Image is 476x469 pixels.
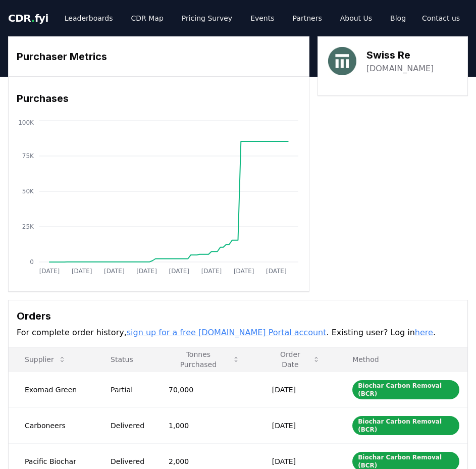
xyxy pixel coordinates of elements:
[169,268,189,275] tspan: [DATE]
[17,91,301,106] h3: Purchases
[17,327,459,339] p: For complete order history, . Existing user? Log in .
[17,49,301,64] h3: Purchaser Metrics
[328,47,356,75] img: Swiss Re-logo
[104,268,125,275] tspan: [DATE]
[8,12,48,24] span: CDR fyi
[31,12,35,24] span: .
[57,9,121,27] a: Leaderboards
[201,268,222,275] tspan: [DATE]
[17,349,74,370] button: Supplier
[22,188,34,195] tspan: 50K
[366,47,434,63] h3: Swiss Re
[366,63,434,75] a: [DOMAIN_NAME]
[9,372,94,407] td: Exomad Green
[242,9,282,27] a: Events
[352,380,459,399] div: Biochar Carbon Removal (BCR)
[111,421,144,431] div: Delivered
[264,349,328,370] button: Order Date
[39,268,60,275] tspan: [DATE]
[352,416,459,435] div: Biochar Carbon Removal (BCR)
[161,349,248,370] button: Tonnes Purchased
[102,354,144,364] p: Status
[123,9,172,27] a: CDR Map
[266,268,287,275] tspan: [DATE]
[332,9,380,27] a: About Us
[57,9,414,27] nav: Main
[72,268,92,275] tspan: [DATE]
[18,119,34,126] tspan: 100K
[136,268,157,275] tspan: [DATE]
[344,354,459,364] p: Method
[17,308,459,324] h3: Orders
[415,328,433,337] a: here
[256,372,336,407] td: [DATE]
[127,328,327,337] a: sign up for a free [DOMAIN_NAME] Portal account
[9,407,94,443] td: Carboneers
[30,258,34,266] tspan: 0
[152,407,256,443] td: 1,000
[152,372,256,407] td: 70,000
[414,9,468,27] a: Contact us
[111,456,144,466] div: Delivered
[234,268,254,275] tspan: [DATE]
[285,9,330,27] a: Partners
[22,152,34,160] tspan: 75K
[382,9,414,27] a: Blog
[8,11,48,25] a: CDR.fyi
[22,223,34,230] tspan: 25K
[111,385,144,395] div: Partial
[174,9,240,27] a: Pricing Survey
[256,407,336,443] td: [DATE]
